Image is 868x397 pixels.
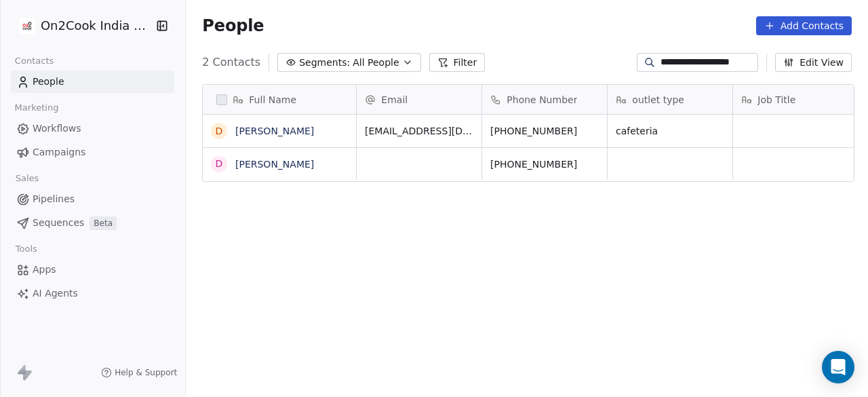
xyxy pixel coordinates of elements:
span: Apps [33,263,56,277]
span: Phone Number [507,93,577,107]
span: On2Cook India Pvt. Ltd. [41,17,153,35]
span: [PHONE_NUMBER] [490,157,599,171]
div: Job Title [733,85,858,114]
span: [PHONE_NUMBER] [490,124,599,138]
span: All People [353,56,399,70]
span: outlet type [632,93,684,107]
span: Sequences [33,216,84,230]
div: Full Name [203,85,356,114]
a: [PERSON_NAME] [235,159,314,170]
span: Tools [9,239,43,259]
span: 2 Contacts [202,54,260,71]
div: Email [357,85,481,114]
span: Full Name [249,93,296,107]
a: Help & Support [101,367,177,378]
a: Campaigns [11,141,174,164]
span: Pipelines [33,192,75,206]
span: Segments: [299,56,350,70]
span: cafeteria [616,124,724,138]
span: AI Agents [33,286,78,301]
span: Sales [9,168,45,189]
span: [EMAIL_ADDRESS][DOMAIN_NAME] [365,124,473,138]
span: People [33,75,64,89]
span: Campaigns [33,145,85,159]
a: People [11,71,174,93]
div: D [216,157,223,171]
button: Add Contacts [756,16,852,35]
div: D [216,124,223,138]
a: Workflows [11,117,174,140]
span: Beta [90,216,117,230]
div: outlet type [608,85,732,114]
span: Job Title [757,93,795,107]
div: Open Intercom Messenger [822,351,854,383]
img: on2cook%20logo-04%20copy.jpg [19,18,35,34]
a: Pipelines [11,188,174,210]
button: On2Cook India Pvt. Ltd. [16,14,146,37]
span: Contacts [9,51,60,71]
span: Marketing [9,98,64,118]
a: AI Agents [11,282,174,305]
button: Edit View [775,53,852,72]
span: People [202,16,264,36]
a: [PERSON_NAME] [235,126,314,136]
span: Email [381,93,408,107]
a: SequencesBeta [11,212,174,234]
div: Phone Number [482,85,607,114]
button: Filter [429,53,486,72]
span: Help & Support [115,367,177,378]
a: Apps [11,259,174,281]
span: Workflows [33,121,81,136]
